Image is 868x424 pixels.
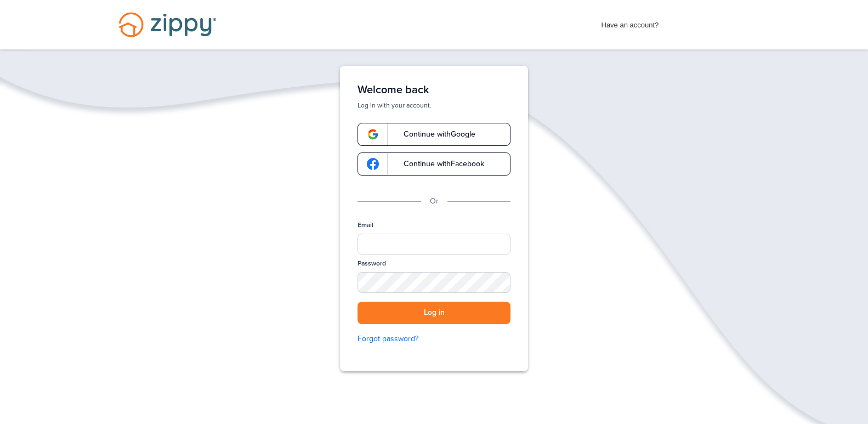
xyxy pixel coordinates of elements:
[393,160,484,168] span: Continue with Facebook
[358,101,510,110] p: Log in with your account.
[358,221,373,230] label: Email
[358,272,510,293] input: Password
[430,195,439,207] p: Or
[367,158,379,170] img: google-logo
[358,333,510,345] a: Forgot password?
[393,131,475,138] span: Continue with Google
[367,128,379,140] img: google-logo
[602,14,659,31] span: Have an account?
[358,123,510,146] a: google-logoContinue withGoogle
[358,83,510,97] h1: Welcome back
[358,259,386,268] label: Password
[358,234,510,255] input: Email
[358,302,510,324] button: Log in
[358,152,510,176] a: google-logoContinue withFacebook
